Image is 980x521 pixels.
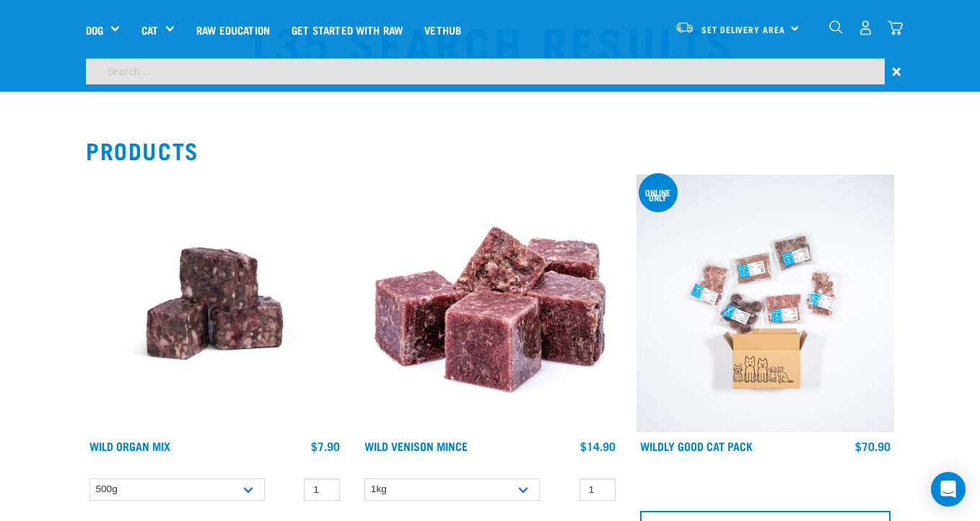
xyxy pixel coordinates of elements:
[855,439,891,452] div: $70.90
[858,20,873,35] img: user.png
[86,137,894,163] h2: Products
[361,175,618,432] img: Pile Of Cubed Wild Venison Mince For Pets
[888,20,903,35] img: home-icon@2x.png
[579,478,616,501] input: 1
[580,439,616,452] div: $14.90
[304,478,340,501] input: 1
[675,21,694,34] img: van-moving.png
[281,1,414,58] a: Get started with Raw
[639,190,678,200] div: ONLINE ONLY
[311,439,340,452] div: $7.90
[636,175,894,432] img: Cat 0 2sec
[701,27,785,32] span: Set Delivery Area
[640,442,753,449] a: Wildly Good Cat Pack
[414,1,472,58] a: Vethub
[89,442,170,449] a: Wild Organ Mix
[892,58,901,84] span: ×
[364,442,468,449] a: Wild Venison Mince
[86,22,103,38] a: Dog
[86,58,885,84] input: Search...
[829,20,843,34] img: home-icon-1@2x.png
[185,1,281,58] a: Raw Education
[141,22,158,38] a: Cat
[931,472,966,507] div: Open Intercom Messenger
[86,175,344,432] img: Wild Organ Mix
